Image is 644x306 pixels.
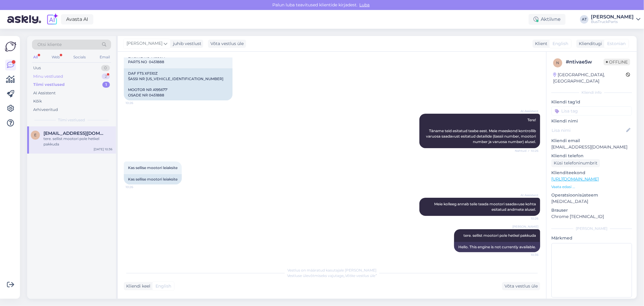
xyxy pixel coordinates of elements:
div: [GEOGRAPHIC_DATA], [GEOGRAPHIC_DATA] [553,72,626,84]
span: Estonian [607,41,626,47]
span: [PERSON_NAME] [127,40,162,47]
span: Offline [604,59,630,65]
p: Kliendi tag'id [551,99,632,105]
input: Lisa nimi [552,127,625,134]
div: Klient [533,41,547,47]
div: tere. sellist mootori pole hetkel pakkuda [43,136,112,147]
div: Võta vestlus üle [502,282,540,290]
a: [URL][DOMAIN_NAME] [551,176,599,182]
span: English [553,41,568,47]
img: Askly Logo [5,41,16,52]
div: Kliendi keel [124,283,150,289]
img: explore-ai [46,13,59,26]
p: Chrome [TECHNICAL_ID] [551,213,632,220]
p: Kliendi nimi [551,118,632,124]
div: [PERSON_NAME] [591,15,634,19]
p: Vaata edasi ... [551,184,632,190]
i: „Võtke vestlus üle” [344,273,377,278]
span: Nähtud ✓ 10:26 [515,148,538,153]
div: Kõik [33,98,42,104]
a: Avasta AI [61,14,93,24]
p: Märkmed [551,235,632,241]
div: Tiimi vestlused [33,82,65,88]
div: Aktiivne [529,14,566,25]
div: Socials [72,53,87,61]
div: 2 [102,73,110,80]
div: BusTruckParts [591,19,634,24]
div: Uus [33,65,41,71]
p: Operatsioonisüsteem [551,192,632,198]
div: AT [580,15,588,24]
span: 10:36 [516,252,538,257]
div: Minu vestlused [33,73,63,80]
div: All [32,53,39,61]
span: 10:26 [126,185,148,189]
div: Klienditugi [576,41,602,47]
div: Arhiveeritud [33,107,58,113]
span: Kas sellise mootori leiaksite [128,165,178,170]
p: Kliendi telefon [551,153,632,159]
div: Email [98,53,111,61]
span: Otsi kliente [37,41,62,48]
span: tere. sellist mootori pole hetkel pakkuda [463,233,536,238]
p: Klienditeekond [551,170,632,176]
span: eurohaus@eurohaus.ee [43,131,106,136]
a: [PERSON_NAME]BusTruckParts [591,15,640,24]
span: Luba [358,2,372,8]
div: DAF FTS XF510Z ŠASSI NR [US_VEHICLE_IDENTIFICATION_NUMBER] MOOTOR NR A195677' OSADE NR 0451888 [124,68,232,100]
span: AI Assistent [516,193,538,197]
div: Web [50,53,61,61]
div: [DATE] 10:36 [94,147,112,151]
div: 1 [102,82,110,88]
div: Kas sellise mootori leiaksite [124,174,182,184]
span: 10:26 [126,101,148,105]
div: [PERSON_NAME] [551,226,632,231]
p: [EMAIL_ADDRESS][DOMAIN_NAME] [551,144,632,150]
span: Tere! Täname teid esitatud teabe eest. Meie meeskond kontrollib varuosa saadavust esitatud detail... [426,118,537,144]
div: Kliendi info [551,90,632,95]
span: English [155,283,171,289]
p: Brauser [551,207,632,213]
p: [MEDICAL_DATA] [551,198,632,205]
input: Lisa tag [551,106,632,116]
div: Võta vestlus üle [208,40,246,48]
div: juhib vestlust [171,41,201,47]
span: Meie kolleeg annab teile teada mootori saadavuse kohta esitatud andmete alusel. [434,202,537,212]
span: AI Assistent [516,109,538,113]
span: Vestlus on määratud kasutajale [PERSON_NAME] [287,268,376,272]
span: Vestluse ülevõtmiseks vajutage [287,273,377,278]
span: n [556,60,559,65]
span: [PERSON_NAME] [512,224,538,229]
div: AI Assistent [33,90,56,96]
div: # ntivae5w [566,58,604,66]
p: Kliendi email [551,138,632,144]
span: 10:26 [516,216,538,221]
span: e [34,133,37,137]
div: Hello. This engine is not currently available. [454,242,540,252]
span: Tiimi vestlused [58,117,85,123]
div: 0 [101,65,110,71]
div: Küsi telefoninumbrit [551,159,600,167]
